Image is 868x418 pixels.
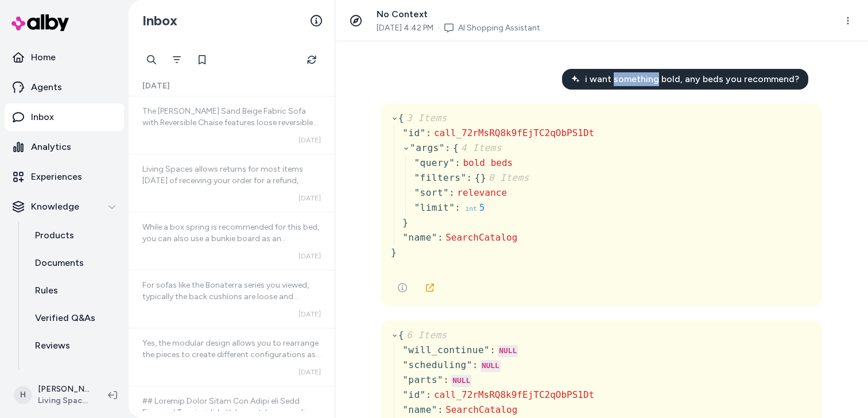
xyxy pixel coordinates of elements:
span: The [PERSON_NAME] Sand Beige Fabric Sofa with Reversible Chaise features loose reversible back cu... [142,106,318,196]
span: " name " [402,404,437,415]
span: Living Spaces [38,395,90,407]
span: } [391,247,397,258]
div: : [437,403,443,417]
button: Knowledge [5,193,124,220]
a: For sofas like the Bonaterra series you viewed, typically the back cushions are loose and reversi... [129,270,335,328]
a: Agents [5,73,124,101]
span: " id " [402,389,426,400]
a: Experiences [5,163,124,191]
p: Home [31,51,56,64]
span: } [480,172,529,183]
p: Documents [35,256,84,270]
span: { [398,113,447,123]
p: Products [35,229,74,242]
span: " id " [402,127,426,138]
span: 4 Items [459,142,502,153]
span: " query " [414,157,455,168]
span: H [14,386,32,404]
span: For sofas like the Bonaterra series you viewed, typically the back cushions are loose and reversi... [142,280,320,405]
span: [DATE] [299,193,321,203]
span: [DATE] [299,309,321,319]
span: " scheduling " [402,359,472,370]
span: [DATE] [299,367,321,377]
div: : [443,373,449,387]
a: Products [24,222,124,249]
a: Rules [24,277,124,304]
span: { [475,172,480,183]
span: [DATE] [299,136,321,145]
span: SearchCatalog [445,232,517,243]
div: NULL [480,360,501,373]
span: relevance [457,187,507,198]
div: : [455,201,460,215]
span: " filters " [414,172,466,183]
span: While a box spring is recommended for this bed, you can also use a bunkie board as an alternative... [142,222,319,255]
div: : [490,343,495,357]
p: Inbox [31,110,54,124]
span: " sort " [414,187,449,198]
a: AI Shopping Assistant [458,22,540,34]
p: Rules [35,284,58,297]
img: alby Logo [11,14,69,31]
p: Verified Q&As [35,311,95,325]
span: " will_continue " [402,345,490,355]
h2: Inbox [142,12,177,29]
div: 5 [479,200,485,215]
span: 0 Items [486,172,529,183]
a: Home [5,44,124,71]
span: [DATE] [142,80,170,92]
button: Filter [165,48,188,71]
span: i want something bold, any beds you recommend? [585,72,799,86]
a: Documents [24,249,124,277]
span: Yes, the modular design allows you to rearrange the pieces to create different configurations as ... [142,338,321,371]
a: Verified Q&As [24,304,124,332]
button: Refresh [300,48,323,71]
span: call_72rMsRQ8k9fEjTC2qObPS1Dt [434,127,594,138]
div: : [449,186,455,200]
div: : [472,358,478,372]
a: Living Spaces allows returns for most items [DATE] of receiving your order for a refund, minus an... [129,154,335,212]
div: : [437,231,443,245]
span: " limit " [414,202,455,213]
span: { [398,330,447,340]
div: : [426,388,432,402]
span: SearchCatalog [445,404,517,415]
p: Experiences [31,170,82,184]
span: No Context [377,9,428,20]
a: The [PERSON_NAME] Sand Beige Fabric Sofa with Reversible Chaise features loose reversible back cu... [129,96,335,154]
p: Agents [31,80,62,94]
p: [PERSON_NAME] [38,384,90,395]
p: Reviews [35,339,70,353]
span: bold beds [463,157,513,168]
p: Survey Questions [35,366,111,380]
span: } [402,217,408,228]
a: Inbox [5,103,124,131]
span: · [438,22,440,34]
div: : [467,171,472,185]
div: NULL [498,345,518,358]
div: int [465,204,476,214]
p: Knowledge [31,200,79,214]
span: [DATE] [299,251,321,261]
span: " name " [402,232,437,243]
span: [DATE] 4:42 PM [377,22,433,34]
span: { [453,142,502,153]
p: Analytics [31,140,71,154]
a: Survey Questions [24,359,124,387]
div: NULL [451,375,471,388]
span: Living Spaces allows returns for most items [DATE] of receiving your order for a refund, minus an... [142,164,319,289]
a: Analytics [5,133,124,161]
a: While a box spring is recommended for this bed, you can also use a bunkie board as an alternative... [129,212,335,270]
div: : [455,156,460,170]
a: Yes, the modular design allows you to rearrange the pieces to create different configurations as ... [129,328,335,386]
button: See more [391,276,414,299]
div: : [426,126,432,140]
button: H[PERSON_NAME]Living Spaces [7,377,99,413]
span: 3 Items [404,113,447,123]
span: " parts " [402,374,443,385]
span: call_72rMsRQ8k9fEjTC2qObPS1Dt [434,389,594,400]
a: Reviews [24,332,124,359]
div: : [445,141,451,155]
span: 6 Items [404,330,447,340]
span: " args " [410,142,445,153]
